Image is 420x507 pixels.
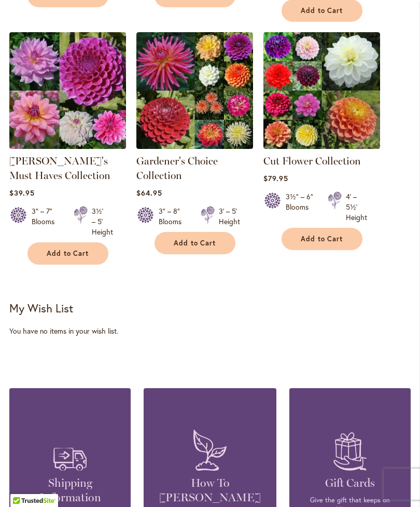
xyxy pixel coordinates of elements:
strong: My Wish List [9,300,73,316]
span: Add to Cart [301,6,343,15]
img: Heather's Must Haves Collection [9,32,126,149]
span: Add to Cart [47,249,89,258]
span: $39.95 [9,188,35,198]
button: Add to Cart [282,228,362,250]
div: 4' – 5½' Height [346,191,367,223]
div: 3" – 8" Blooms [159,206,188,227]
h4: Gift Cards [305,476,395,490]
div: You have no items in your wish list. [9,326,411,336]
div: 3' – 5' Height [219,206,240,227]
img: CUT FLOWER COLLECTION [263,32,380,149]
span: Add to Cart [174,239,216,248]
a: CUT FLOWER COLLECTION [263,141,380,151]
h4: Shipping Information [25,476,115,505]
iframe: Launch Accessibility Center [8,470,37,499]
img: Gardener's Choice Collection [136,32,253,149]
div: 3½" – 6" Blooms [286,191,315,223]
div: 3" – 7" Blooms [32,206,61,237]
h4: How To [PERSON_NAME] [159,476,261,505]
button: Add to Cart [155,232,235,254]
a: Gardener's Choice Collection [136,155,218,182]
a: Gardener's Choice Collection [136,141,253,151]
a: Heather's Must Haves Collection [9,141,126,151]
span: Add to Cart [301,235,343,243]
div: 3½' – 5' Height [92,206,113,237]
a: [PERSON_NAME]'s Must Haves Collection [9,155,110,182]
button: Add to Cart [27,242,108,265]
a: Cut Flower Collection [263,155,361,167]
span: $79.95 [263,173,288,183]
span: $64.95 [136,188,162,198]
